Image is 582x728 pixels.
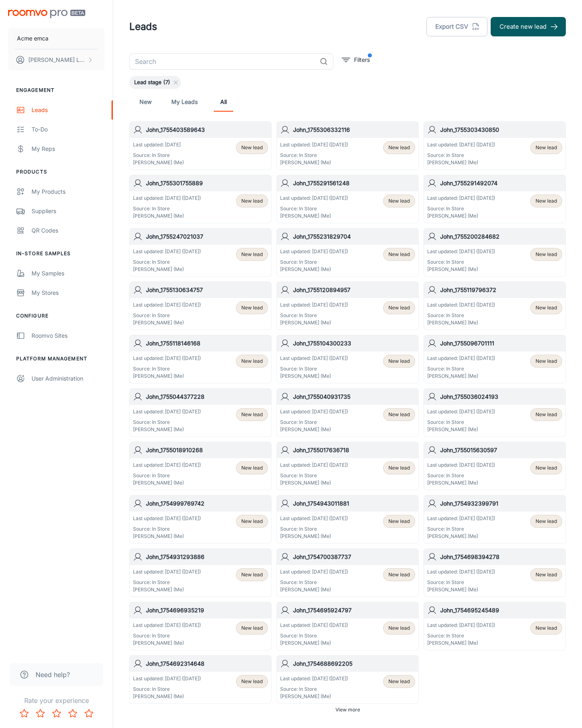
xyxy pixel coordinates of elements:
[129,602,272,650] a: John_1754696935219Last updated: [DATE] ([DATE])Source: In Store[PERSON_NAME] (Me)New lead
[440,286,562,294] h6: John_1755119796372
[32,374,105,383] div: User Administration
[133,568,201,576] p: Last updated: [DATE] ([DATE])
[536,624,557,632] span: New lead
[6,696,106,705] p: Rate your experience
[36,670,70,679] span: Need help?
[48,705,65,722] button: Rate 3 star
[536,518,557,525] span: New lead
[241,144,263,151] span: New lead
[133,586,201,593] p: [PERSON_NAME] (Me)
[276,281,419,330] a: John_1755120894957Last updated: [DATE] ([DATE])Source: In Store[PERSON_NAME] (Me)New lead
[276,548,419,597] a: John_1754700387737Last updated: [DATE] ([DATE])Source: In Store[PERSON_NAME] (Me)New lead
[136,92,155,112] a: New
[133,426,201,433] p: [PERSON_NAME] (Me)
[427,159,495,166] p: [PERSON_NAME] (Me)
[276,335,419,383] a: John_1755104300233Last updated: [DATE] ([DATE])Source: In Store[PERSON_NAME] (Me)New lead
[280,686,348,693] p: Source: In Store
[133,632,201,639] p: Source: In Store
[293,606,415,615] h6: John_1754695924797
[129,655,272,704] a: John_1754692314648Last updated: [DATE] ([DATE])Source: In Store[PERSON_NAME] (Me)New lead
[8,49,105,70] button: [PERSON_NAME] Leaptools
[32,269,105,278] div: My Samples
[133,312,201,319] p: Source: In Store
[276,655,419,704] a: John_1754688692205Last updated: [DATE] ([DATE])Source: In Store[PERSON_NAME] (Me)New lead
[133,533,201,540] p: [PERSON_NAME] (Me)
[427,319,495,326] p: [PERSON_NAME] (Me)
[427,152,495,159] p: Source: In Store
[133,141,184,148] p: Last updated: [DATE]
[8,10,85,18] img: Roomvo PRO Beta
[17,34,48,43] p: Acme emca
[293,446,415,455] h6: John_1755017636718
[280,301,348,309] p: Last updated: [DATE] ([DATE])
[280,639,348,647] p: [PERSON_NAME] (Me)
[8,28,105,49] button: Acme emca
[16,705,32,722] button: Rate 1 star
[129,548,272,597] a: John_1754931293886Last updated: [DATE] ([DATE])Source: In Store[PERSON_NAME] (Me)New lead
[427,639,495,647] p: [PERSON_NAME] (Me)
[280,533,348,540] p: [PERSON_NAME] (Me)
[427,586,495,593] p: [PERSON_NAME] (Me)
[424,228,566,277] a: John_1755200284682Last updated: [DATE] ([DATE])Source: In Store[PERSON_NAME] (Me)New lead
[280,141,348,148] p: Last updated: [DATE] ([DATE])
[280,248,348,255] p: Last updated: [DATE] ([DATE])
[427,579,495,586] p: Source: In Store
[133,675,201,682] p: Last updated: [DATE] ([DATE])
[427,525,495,533] p: Source: In Store
[388,624,410,632] span: New lead
[276,121,419,170] a: John_1755306332116Last updated: [DATE] ([DATE])Source: In Store[PERSON_NAME] (Me)New lead
[388,464,410,472] span: New lead
[440,499,562,508] h6: John_1754932399791
[241,624,263,632] span: New lead
[276,602,419,650] a: John_1754695924797Last updated: [DATE] ([DATE])Source: In Store[PERSON_NAME] (Me)New lead
[133,365,201,372] p: Source: In Store
[293,499,415,508] h6: John_1754943011881
[424,548,566,597] a: John_1754698394278Last updated: [DATE] ([DATE])Source: In Store[PERSON_NAME] (Me)New lead
[332,704,363,716] button: View more
[426,17,487,36] button: Export CSV
[536,571,557,578] span: New lead
[293,286,415,294] h6: John_1755120894957
[133,515,201,522] p: Last updated: [DATE] ([DATE])
[427,365,495,372] p: Source: In Store
[133,248,201,255] p: Last updated: [DATE] ([DATE])
[241,571,263,578] span: New lead
[424,281,566,330] a: John_1755119796372Last updated: [DATE] ([DATE])Source: In Store[PERSON_NAME] (Me)New lead
[427,372,495,380] p: [PERSON_NAME] (Me)
[133,579,201,586] p: Source: In Store
[32,207,105,216] div: Suppliers
[133,479,201,487] p: [PERSON_NAME] (Me)
[440,232,562,241] h6: John_1755200284682
[280,266,348,273] p: [PERSON_NAME] (Me)
[427,266,495,273] p: [PERSON_NAME] (Me)
[241,251,263,258] span: New lead
[388,411,410,418] span: New lead
[427,248,495,255] p: Last updated: [DATE] ([DATE])
[32,331,105,340] div: Roomvo Sites
[440,179,562,188] h6: John_1755291492074
[146,286,268,294] h6: John_1755130634757
[293,339,415,348] h6: John_1755104300233
[280,312,348,319] p: Source: In Store
[536,251,557,258] span: New lead
[427,568,495,576] p: Last updated: [DATE] ([DATE])
[276,175,419,223] a: John_1755291561248Last updated: [DATE] ([DATE])Source: In Store[PERSON_NAME] (Me)New lead
[129,53,316,70] input: Search
[388,518,410,525] span: New lead
[536,144,557,151] span: New lead
[536,464,557,472] span: New lead
[133,686,201,693] p: Source: In Store
[280,372,348,380] p: [PERSON_NAME] (Me)
[427,212,495,220] p: [PERSON_NAME] (Me)
[81,705,97,722] button: Rate 5 star
[424,442,566,490] a: John_1755015630597Last updated: [DATE] ([DATE])Source: In Store[PERSON_NAME] (Me)New lead
[388,678,410,685] span: New lead
[424,388,566,437] a: John_1755036024193Last updated: [DATE] ([DATE])Source: In Store[PERSON_NAME] (Me)New lead
[280,461,348,469] p: Last updated: [DATE] ([DATE])
[32,288,105,297] div: My Stores
[146,125,268,134] h6: John_1755403589643
[280,365,348,372] p: Source: In Store
[293,659,415,668] h6: John_1754688692205
[293,232,415,241] h6: John_1755231829704
[427,141,495,148] p: Last updated: [DATE] ([DATE])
